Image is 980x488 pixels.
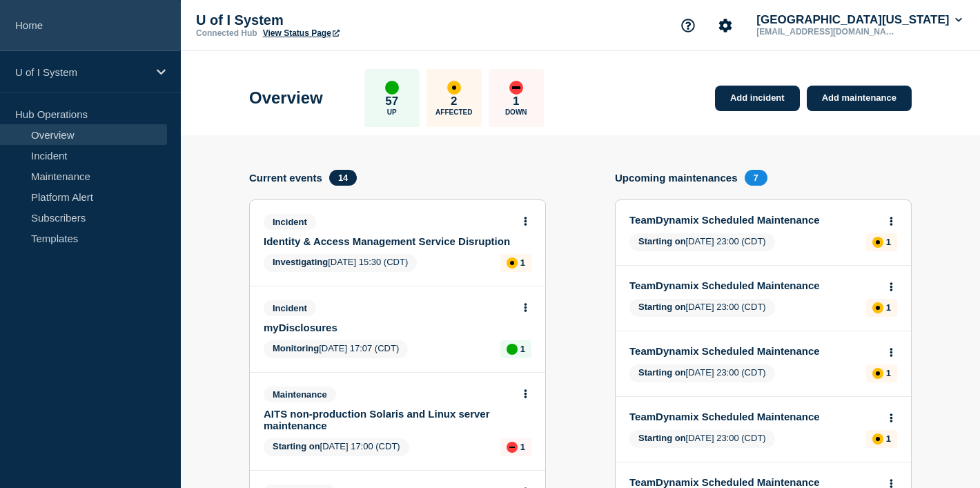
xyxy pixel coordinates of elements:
div: down [509,81,523,95]
p: 1 [886,368,891,378]
p: 1 [886,433,891,444]
h1: Overview [249,88,323,108]
p: 1 [886,237,891,247]
span: Starting on [638,236,686,246]
div: affected [872,302,883,313]
span: [DATE] 23:00 (CDT) [629,430,775,448]
p: 2 [451,95,457,108]
button: Account settings [711,11,740,40]
p: Affected [435,108,472,116]
span: Monitoring [273,343,319,353]
span: [DATE] 23:00 (CDT) [629,364,775,382]
p: U of I System [15,66,148,78]
p: 1 [886,302,891,313]
div: affected [447,81,461,95]
p: Down [505,108,527,116]
a: myDisclosures [264,322,513,333]
span: Incident [264,300,316,316]
div: affected [507,257,518,269]
p: 1 [520,344,525,354]
a: TeamDynamix Scheduled Maintenance [629,476,879,488]
a: TeamDynamix Scheduled Maintenance [629,411,879,422]
a: Add incident [715,86,800,111]
button: Support [674,11,703,40]
span: [DATE] 15:30 (CDT) [264,254,417,272]
span: [DATE] 23:00 (CDT) [629,299,775,317]
a: TeamDynamix Scheduled Maintenance [629,214,879,226]
span: [DATE] 23:00 (CDT) [629,233,775,251]
h4: Upcoming maintenances [615,172,738,184]
p: Connected Hub [196,28,257,38]
a: View Status Page [263,28,340,38]
p: 1 [520,442,525,452]
span: Starting on [638,367,686,378]
p: 1 [520,257,525,268]
a: Add maintenance [807,86,912,111]
span: Starting on [638,433,686,443]
a: AITS non-production Solaris and Linux server maintenance [264,408,513,431]
div: affected [872,433,883,445]
button: [GEOGRAPHIC_DATA][US_STATE] [754,13,965,27]
span: 7 [745,170,767,186]
div: up [385,81,399,95]
span: 14 [329,170,357,186]
span: Investigating [273,257,328,267]
div: up [507,344,518,355]
a: Identity & Access Management Service Disruption [264,235,513,247]
span: Starting on [638,302,686,312]
a: TeamDynamix Scheduled Maintenance [629,280,879,291]
h4: Current events [249,172,322,184]
div: affected [872,368,883,379]
span: [DATE] 17:00 (CDT) [264,438,409,456]
span: Starting on [273,441,320,451]
span: Maintenance [264,387,336,402]
p: U of I System [196,12,472,28]
p: Up [387,108,397,116]
p: 1 [513,95,519,108]
div: affected [872,237,883,248]
p: [EMAIL_ADDRESS][DOMAIN_NAME] [754,27,897,37]
div: down [507,442,518,453]
a: TeamDynamix Scheduled Maintenance [629,345,879,357]
span: [DATE] 17:07 (CDT) [264,340,408,358]
p: 57 [385,95,398,108]
span: Incident [264,214,316,230]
